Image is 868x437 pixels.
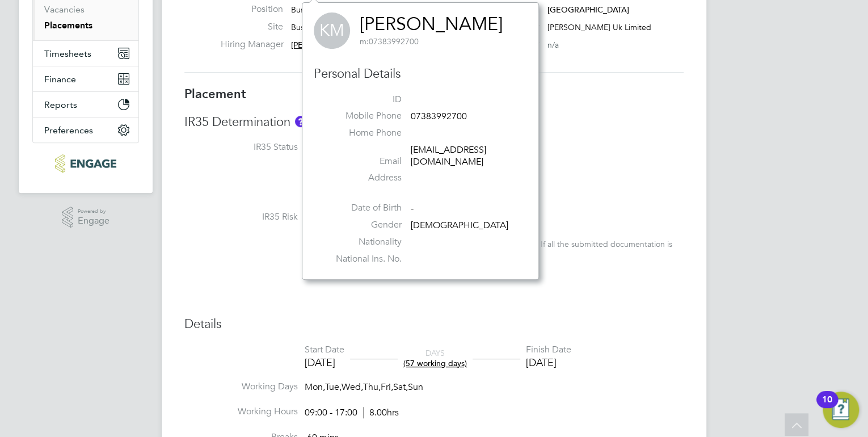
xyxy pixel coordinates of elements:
[526,344,571,356] div: Finish Date
[322,127,402,139] label: Home Phone
[547,22,651,32] span: [PERSON_NAME] Uk Limited
[411,111,467,123] span: 07383992700
[33,117,138,142] button: Preferences
[325,381,342,393] span: Tue,
[823,392,859,428] button: Open Resource Center, 10 new notifications
[547,40,559,50] span: n/a
[322,236,402,248] label: Nationality
[184,406,298,418] label: Working Hours
[305,381,325,393] span: Mon,
[305,407,399,419] div: 09:00 - 17:00
[44,4,85,15] a: Vacancies
[322,172,402,184] label: Address
[184,381,298,393] label: Working Days
[547,5,629,15] span: [GEOGRAPHIC_DATA]
[322,110,402,122] label: Mobile Phone
[411,220,508,231] span: [DEMOGRAPHIC_DATA]
[314,66,527,82] h3: Personal Details
[398,348,473,368] div: DAYS
[363,407,399,418] span: 8.00hrs
[822,400,832,414] div: 10
[411,144,486,167] a: [EMAIL_ADDRESS][DOMAIN_NAME]
[184,86,246,102] b: Placement
[33,41,138,66] button: Timesheets
[221,3,283,15] label: Position
[314,12,350,49] span: KM
[184,114,684,131] h3: IR35 Determination
[305,356,344,369] div: [DATE]
[291,5,382,15] span: Business Lecturer (Outer)
[360,36,419,47] span: 07383992700
[363,381,381,393] span: Thu,
[184,141,298,153] label: IR35 Status
[305,344,344,356] div: Start Date
[221,39,283,51] label: Hiring Manager
[32,154,139,173] a: Go to home page
[78,216,109,226] span: Engage
[444,21,540,33] label: Vendor
[408,381,423,393] span: Sun
[411,203,414,214] span: -
[44,48,91,59] span: Timesheets
[291,22,322,32] span: Business
[78,207,109,216] span: Powered by
[322,219,402,231] label: Gender
[393,381,408,393] span: Sat,
[526,356,571,369] div: [DATE]
[184,211,298,223] label: IR35 Risk
[62,207,110,228] a: Powered byEngage
[291,40,356,50] span: [PERSON_NAME]
[33,92,138,117] button: Reports
[403,358,467,368] span: (57 working days)
[55,154,116,173] img: ncclondon-logo-retina.png
[342,381,363,393] span: Wed,
[33,66,138,91] button: Finance
[184,316,684,333] h3: Details
[44,74,76,85] span: Finance
[322,94,402,106] label: ID
[360,36,369,47] span: m:
[322,253,402,265] label: National Ins. No.
[322,202,402,214] label: Date of Birth
[44,20,92,31] a: Placements
[444,39,540,51] label: Deployment Manager
[44,125,93,136] span: Preferences
[360,13,503,35] a: [PERSON_NAME]
[322,156,402,167] label: Email
[381,381,393,393] span: Fri,
[44,99,77,110] span: Reports
[295,116,306,127] button: About IR35
[221,21,283,33] label: Site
